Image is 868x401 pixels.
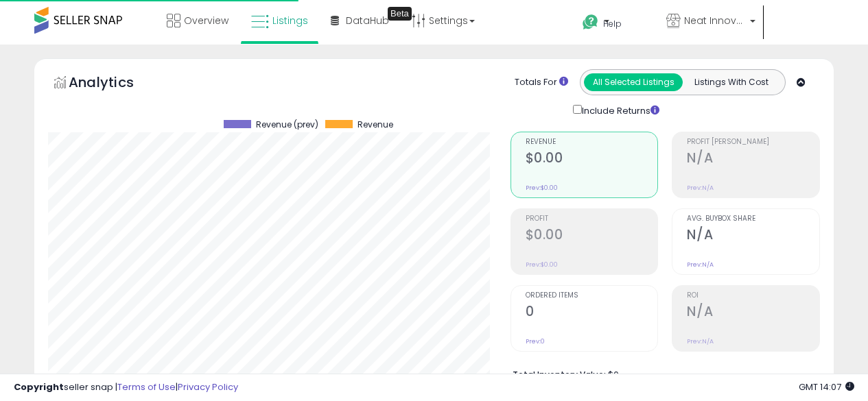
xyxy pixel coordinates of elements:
small: Prev: 0 [526,337,545,345]
span: ROI [687,292,819,300]
a: Terms of Use [117,380,176,393]
h2: N/A [687,150,819,169]
small: Prev: N/A [687,337,714,345]
a: Privacy Policy [178,380,238,393]
h5: Analytics [69,73,161,95]
div: Include Returns [563,102,676,118]
span: Avg. Buybox Share [687,215,819,223]
button: Listings With Cost [682,73,781,91]
small: Prev: $0.00 [526,260,558,269]
div: Totals For [515,76,568,89]
small: Prev: N/A [687,260,714,269]
button: All Selected Listings [584,73,683,91]
h2: $0.00 [526,227,658,245]
span: 2025-10-11 14:07 GMT [799,380,854,393]
h2: N/A [687,227,819,245]
h2: 0 [526,304,658,322]
span: Revenue (prev) [256,120,318,130]
span: Profit [526,215,658,223]
span: Profit [PERSON_NAME] [687,138,819,146]
small: Prev: $0.00 [526,184,558,192]
span: DataHub [346,14,389,27]
a: Help [572,3,654,45]
h2: N/A [687,304,819,322]
small: Prev: N/A [687,184,714,192]
h2: $0.00 [526,150,658,169]
span: Ordered Items [526,292,658,300]
i: Get Help [582,14,599,31]
div: seller snap | | [14,381,238,394]
span: Revenue [526,138,658,146]
span: Neat Innovations [684,14,746,27]
span: Revenue [357,120,393,130]
span: Help [603,18,622,29]
span: Listings [272,14,308,27]
span: Overview [184,14,228,27]
strong: Copyright [14,380,64,393]
div: Tooltip anchor [388,7,412,21]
